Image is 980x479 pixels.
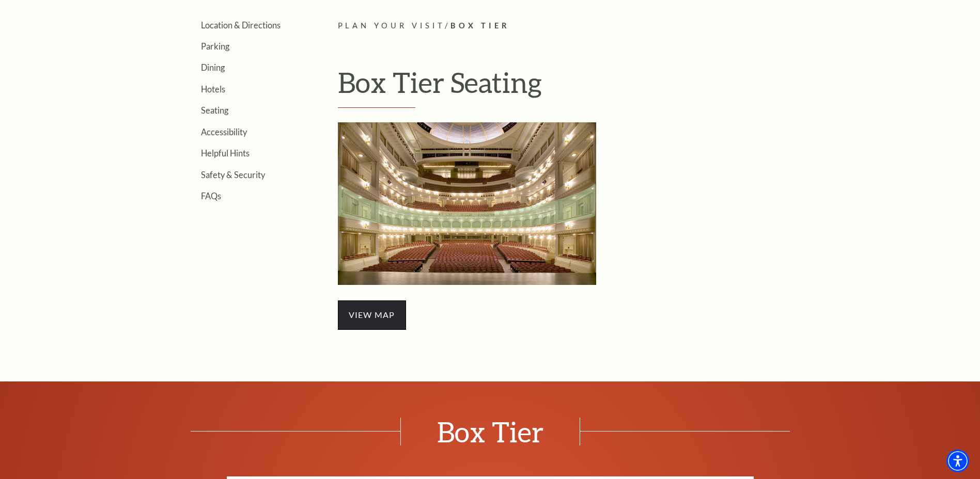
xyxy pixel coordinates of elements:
[338,21,445,30] span: Plan Your Visit
[338,197,596,209] a: Box Tier Seating - open in a new tab
[338,122,596,285] img: Box Tier Seating
[201,62,225,72] a: Dining
[201,170,265,180] a: Safety & Security
[338,300,406,329] span: view map
[946,450,969,472] div: Accessibility Menu
[201,84,225,94] a: Hotels
[338,308,406,320] a: view map - open in a new tab
[338,20,811,33] p: /
[450,21,510,30] span: Box Tier
[201,105,228,115] a: Seating
[338,66,811,108] h1: Box Tier Seating
[201,127,247,137] a: Accessibility
[201,20,281,30] a: Location & Directions
[400,418,580,445] span: Box Tier
[201,148,250,158] a: Helpful Hints
[201,191,221,201] a: FAQs
[201,41,229,51] a: Parking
